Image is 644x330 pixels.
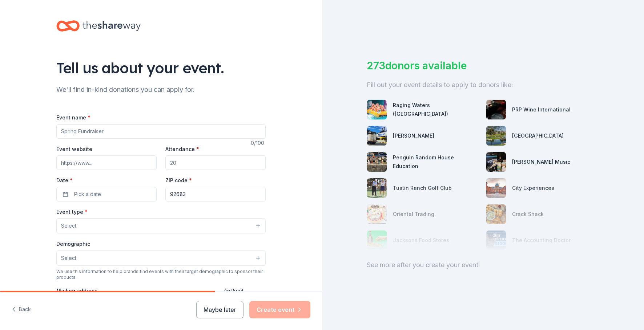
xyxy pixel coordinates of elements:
div: We'll find in-kind donations you can apply for. [56,84,266,95]
label: Event type [56,208,88,216]
img: photo for Alfred Music [486,152,506,172]
label: Date [56,177,157,184]
span: Pick a date [74,190,101,199]
input: https://www... [56,155,157,170]
img: photo for Raging Waters (Los Angeles) [367,100,387,119]
div: Tell us about your event. [56,58,266,78]
div: Fill out your event details to apply to donors like: [367,79,599,91]
img: photo for Penguin Random House Education [367,152,387,172]
label: Event name [56,114,90,121]
button: Pick a date [56,187,157,201]
input: 20 [165,155,266,170]
img: photo for Matson [367,126,387,146]
input: 12345 (U.S. only) [165,187,266,201]
span: Select [61,221,76,230]
button: Maybe later [196,301,243,318]
div: Raging Waters ([GEOGRAPHIC_DATA]) [393,101,480,118]
div: See more after you create your event! [367,259,599,271]
div: [PERSON_NAME] Music [512,158,570,166]
button: Back [12,302,31,317]
div: [PERSON_NAME] [393,131,434,140]
label: ZIP code [165,177,192,184]
img: photo for PRP Wine International [486,100,506,119]
label: Mailing address [56,287,97,294]
div: [GEOGRAPHIC_DATA] [512,131,564,140]
label: Event website [56,146,92,153]
button: Select [56,218,266,233]
label: Attendance [165,146,199,153]
input: Spring Fundraiser [56,124,266,139]
div: Penguin Random House Education [393,153,480,171]
label: Apt/unit [224,287,244,294]
button: Select [56,250,266,266]
img: photo for Tustin Ranch Golf [486,126,506,146]
div: PRP Wine International [512,105,571,114]
label: Demographic [56,240,90,248]
span: Select [61,254,76,262]
div: 273 donors available [367,58,599,73]
div: 0 /100 [251,139,266,147]
div: We use this information to help brands find events with their target demographic to sponsor their... [56,269,266,280]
